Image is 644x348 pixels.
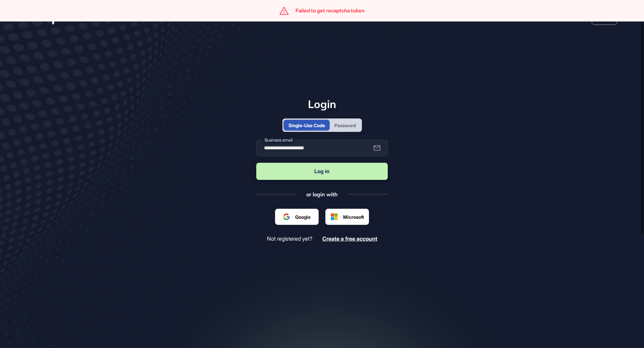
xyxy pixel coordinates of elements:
span: Create a free account [322,235,377,242]
div: or login with [306,191,338,198]
h1: Login [256,98,388,110]
button: Log in [256,163,388,180]
span: Microsoft [343,213,364,220]
div: Failed to get recaptcha token [296,8,365,14]
a: Create a free account [322,236,377,242]
div: Password [334,122,356,129]
label: Business email [263,137,294,144]
div: Single-Use Code [288,122,325,129]
span: Not registered yet? [267,236,312,242]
